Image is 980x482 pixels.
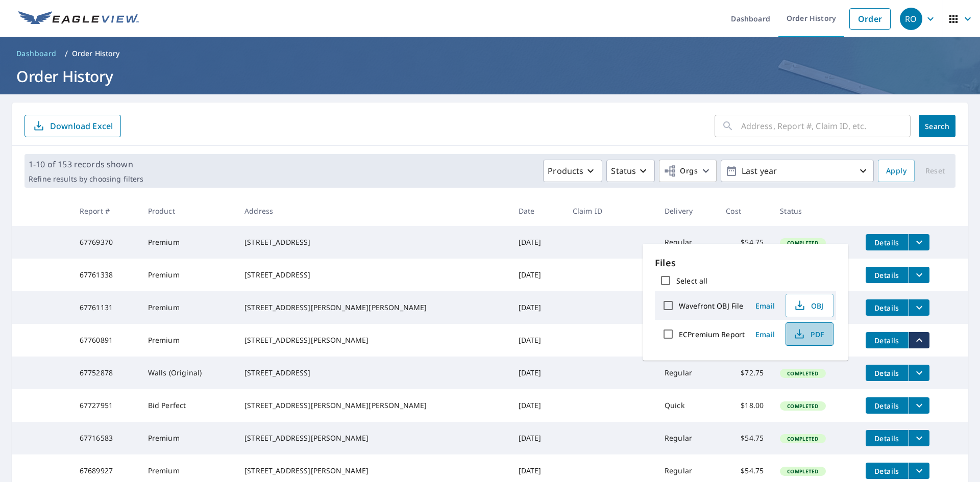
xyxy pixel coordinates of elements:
span: Details [872,336,902,345]
div: [STREET_ADDRESS][PERSON_NAME] [244,433,502,443]
button: filesDropdownBtn-67716583 [909,430,929,446]
button: filesDropdownBtn-67689927 [909,463,929,479]
p: Files [655,256,836,270]
span: Details [872,434,902,443]
span: Apply [886,165,906,177]
button: PDF [786,322,834,346]
img: EV Logo [18,11,139,27]
button: Apply [878,160,915,182]
span: Search [927,121,947,131]
button: Search [919,115,955,137]
button: Last year [721,160,874,182]
td: Premium [140,422,236,454]
span: Completed [781,468,824,475]
nav: breadcrumb [12,45,968,62]
button: filesDropdownBtn-67727951 [909,397,929,414]
span: Details [872,368,902,378]
button: Status [606,160,655,182]
p: Order History [72,48,120,59]
td: [DATE] [510,389,565,422]
a: Dashboard [12,45,61,62]
td: 67716583 [71,422,140,454]
div: [STREET_ADDRESS][PERSON_NAME] [244,335,502,345]
button: detailsBtn-67761131 [866,299,909,316]
span: Details [872,238,902,247]
div: [STREET_ADDRESS] [244,270,502,280]
td: 67760891 [71,324,140,357]
td: $54.75 [718,422,772,454]
td: [DATE] [510,291,565,324]
button: detailsBtn-67716583 [866,430,909,446]
span: OBJ [792,299,825,312]
p: Refine results by choosing filters [29,174,143,184]
td: [DATE] [510,357,565,389]
label: Wavefront OBJ File [679,301,743,311]
td: [DATE] [510,226,565,259]
p: Products [548,165,583,177]
div: [STREET_ADDRESS] [244,237,502,247]
span: Completed [781,370,824,377]
td: 67769370 [71,226,140,259]
button: filesDropdownBtn-67760891 [909,332,929,348]
div: [STREET_ADDRESS][PERSON_NAME] [244,466,502,476]
button: detailsBtn-67769370 [866,234,909,250]
td: Premium [140,259,236,291]
button: detailsBtn-67760891 [866,332,909,348]
td: $18.00 [718,389,772,422]
td: 67761131 [71,291,140,324]
button: filesDropdownBtn-67769370 [909,234,929,250]
span: Details [872,303,902,313]
td: [DATE] [510,422,565,454]
h1: Order History [12,66,968,87]
button: OBJ [786,294,834,317]
button: Products [543,160,602,182]
span: Completed [781,435,824,442]
td: Premium [140,226,236,259]
span: Completed [781,402,824,410]
button: filesDropdownBtn-67761131 [909,299,929,316]
button: Email [749,298,781,314]
button: Email [749,326,781,342]
td: Bid Perfect [140,389,236,422]
div: RO [900,8,922,30]
span: Details [872,466,902,476]
td: Regular [656,357,718,389]
th: Delivery [656,196,718,226]
td: Premium [140,291,236,324]
input: Address, Report #, Claim ID, etc. [741,112,911,140]
td: [DATE] [510,324,565,357]
td: 67727951 [71,389,140,422]
div: [STREET_ADDRESS][PERSON_NAME][PERSON_NAME] [244,400,502,411]
button: detailsBtn-67761338 [866,267,909,283]
th: Date [510,196,565,226]
label: Select all [676,276,707,286]
td: Premium [140,324,236,357]
td: Quick [656,389,718,422]
td: [DATE] [510,259,565,291]
span: Details [872,270,902,280]
button: Orgs [659,160,717,182]
span: Email [753,301,777,311]
td: Regular [656,422,718,454]
button: detailsBtn-67752878 [866,365,909,381]
div: [STREET_ADDRESS] [244,368,502,378]
td: $54.75 [718,226,772,259]
span: Completed [781,239,824,246]
div: [STREET_ADDRESS][PERSON_NAME][PERSON_NAME] [244,302,502,313]
a: Order [849,8,891,30]
th: Report # [71,196,140,226]
button: Download Excel [24,115,121,137]
td: $72.75 [718,357,772,389]
td: Regular [656,226,718,259]
button: filesDropdownBtn-67761338 [909,267,929,283]
p: 1-10 of 153 records shown [29,158,143,170]
button: filesDropdownBtn-67752878 [909,365,929,381]
th: Product [140,196,236,226]
span: Details [872,401,902,411]
th: Claim ID [565,196,656,226]
span: Dashboard [16,48,57,59]
button: detailsBtn-67727951 [866,397,909,414]
label: ECPremium Report [679,329,745,339]
button: detailsBtn-67689927 [866,463,909,479]
th: Cost [718,196,772,226]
